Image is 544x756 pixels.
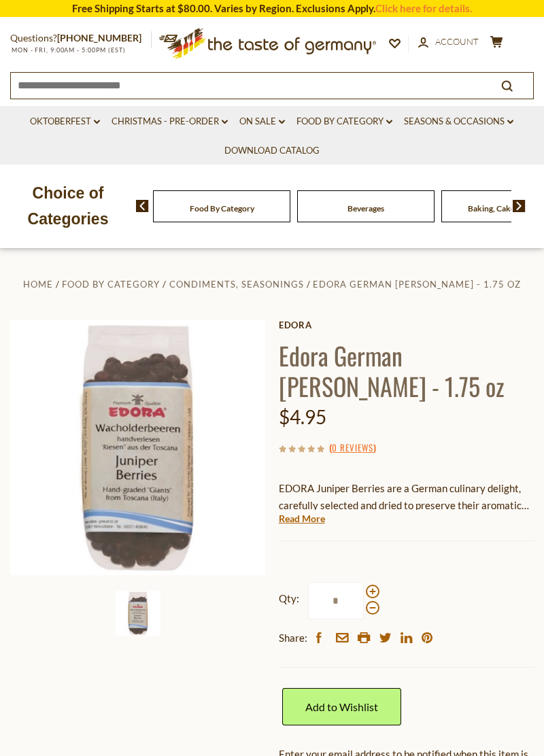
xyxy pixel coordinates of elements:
span: $4.95 [279,405,326,428]
a: Oktoberfest [30,114,100,129]
span: Share: [279,630,307,647]
h1: Edora German [PERSON_NAME] - 1.75 oz [279,340,534,401]
a: Food By Category [190,203,254,213]
a: Add to Wishlist [282,688,401,725]
a: Beverages [347,203,384,213]
img: Edora German Juniper Berries [116,591,160,636]
a: Condiments, Seasonings [169,279,304,290]
a: Christmas - PRE-ORDER [112,114,228,129]
a: [PHONE_NUMBER] [57,32,141,44]
a: Download Catalog [224,143,320,158]
p: Questions? [10,30,152,47]
img: next arrow [513,200,526,212]
a: Seasons & Occasions [404,114,513,129]
span: Account [435,36,479,47]
input: Qty: [308,582,364,619]
a: Read More [279,512,325,526]
a: Click here for details. [375,2,472,14]
img: previous arrow [136,200,149,212]
a: Food By Category [296,114,392,129]
img: Edora German Juniper Berries [10,320,266,575]
a: Food By Category [62,279,160,290]
a: Edora German [PERSON_NAME] - 1.75 oz [313,279,521,290]
a: On Sale [239,114,285,129]
span: MON - FRI, 9:00AM - 5:00PM (EST) [10,46,126,54]
a: Account [418,35,479,50]
a: Home [23,279,53,290]
p: EDORA Juniper Berries are a German culinary delight, carefully selected and dried to preserve the... [279,480,534,514]
span: ( ) [329,441,376,454]
strong: Qty: [279,590,299,607]
a: 0 Reviews [332,441,373,456]
a: Edora [279,320,534,330]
